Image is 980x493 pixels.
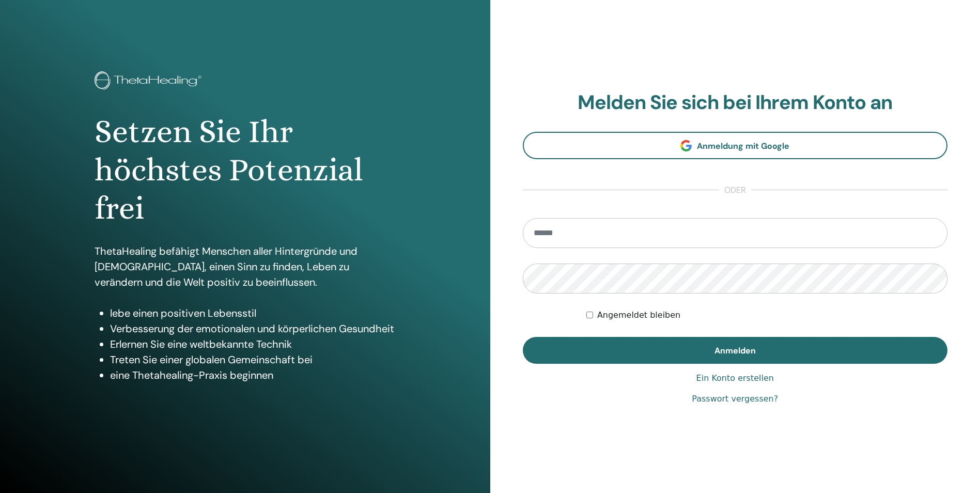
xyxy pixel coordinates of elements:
li: Verbesserung der emotionalen und körperlichen Gesundheit [110,321,395,336]
a: Ein Konto erstellen [696,372,774,384]
li: Treten Sie einer globalen Gemeinschaft bei [110,352,395,367]
li: lebe einen positiven Lebensstil [110,305,395,321]
span: Anmelden [714,345,756,356]
span: Anmeldung mit Google [697,141,789,151]
button: Anmelden [523,337,948,364]
h1: Setzen Sie Ihr höchstes Potenzial frei [95,113,395,228]
label: Angemeldet bleiben [597,309,680,321]
h2: Melden Sie sich bei Ihrem Konto an [523,91,948,115]
a: Anmeldung mit Google [523,132,948,159]
a: Passwort vergessen? [692,393,778,405]
li: eine Thetahealing-Praxis beginnen [110,367,395,383]
li: Erlernen Sie eine weltbekannte Technik [110,336,395,352]
div: Keep me authenticated indefinitely or until I manually logout [586,309,947,321]
p: ThetaHealing befähigt Menschen aller Hintergründe und [DEMOGRAPHIC_DATA], einen Sinn zu finden, L... [95,243,395,290]
span: oder [719,184,751,196]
